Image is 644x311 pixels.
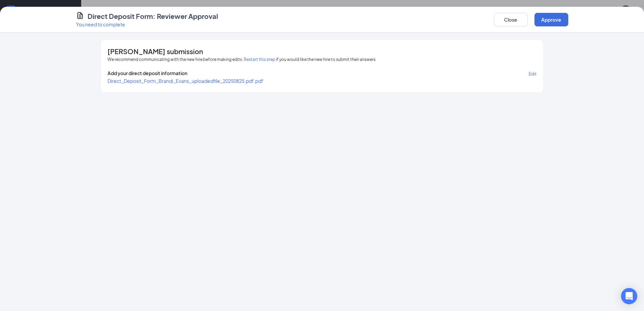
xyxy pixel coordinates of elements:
[529,71,536,76] span: Edit
[108,78,263,84] a: Direct_Deposit_Form_Brandi_Evans_uploadedfile_20250825.pdf.pdf
[244,56,275,63] button: Restart this step
[108,56,376,63] span: We recommend communicating with the new hire before making edits. if you would like the new hire ...
[76,12,84,20] svg: CustomFormIcon
[534,13,568,26] button: Approve
[76,21,218,28] p: You need to complete
[621,288,637,304] div: Open Intercom Messenger
[494,13,528,26] button: Close
[529,70,536,77] button: Edit
[108,48,203,55] span: [PERSON_NAME] submission
[108,70,187,77] span: Add your direct deposit information
[88,12,218,21] h4: Direct Deposit Form: Reviewer Approval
